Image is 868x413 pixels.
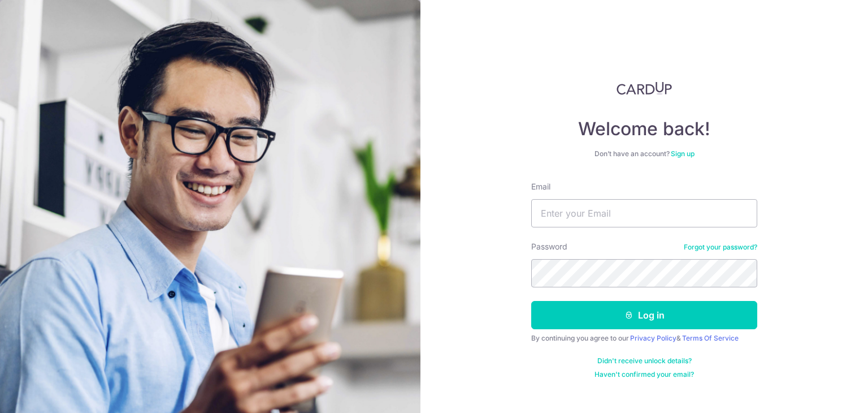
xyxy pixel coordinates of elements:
[594,370,694,379] a: Haven't confirmed your email?
[617,81,672,95] img: CardUp Logo
[531,241,567,252] label: Password
[531,199,757,227] input: Enter your Email
[597,356,692,365] a: Didn't receive unlock details?
[684,243,757,252] a: Forgot your password?
[682,334,739,342] a: Terms Of Service
[531,149,757,158] div: Don’t have an account?
[531,334,757,343] div: By continuing you agree to our &
[531,301,757,329] button: Log in
[671,149,695,158] a: Sign up
[531,181,550,192] label: Email
[630,334,676,342] a: Privacy Policy
[531,118,757,140] h4: Welcome back!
